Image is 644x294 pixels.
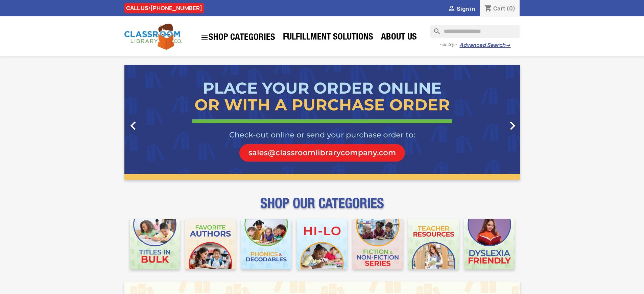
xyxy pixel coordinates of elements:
span: Sign in [457,5,475,13]
img: CLC_Phonics_And_Decodables_Mobile.jpg [241,219,291,269]
img: CLC_HiLo_Mobile.jpg [297,219,347,269]
i: search [430,25,438,33]
input: Search [430,25,520,38]
div: CALL US: [124,3,204,13]
span: Cart [493,5,505,12]
p: SHOP OUR CATEGORIES [124,201,520,214]
a: Advanced Search→ [459,42,510,49]
img: CLC_Dyslexia_Mobile.jpg [464,219,515,269]
a: [PHONE_NUMBER] [150,4,202,12]
a: Next [460,65,520,180]
span: (0) [506,5,516,12]
a: About Us [378,31,420,45]
i:  [504,117,521,134]
i:  [448,5,456,13]
i: shopping_cart [484,5,492,13]
a:  Sign in [448,5,475,13]
img: CLC_Favorite_Authors_Mobile.jpg [185,219,236,269]
img: CLC_Bulk_Mobile.jpg [130,219,180,269]
img: CLC_Teacher_Resources_Mobile.jpg [408,219,459,269]
ul: Carousel container [124,65,520,180]
span: → [505,42,510,49]
img: CLC_Fiction_Nonfiction_Mobile.jpg [353,219,403,269]
span: - or try - [439,41,459,48]
img: Classroom Library Company [124,24,182,50]
a: Previous [124,65,184,180]
i:  [125,117,142,134]
i:  [200,33,209,42]
a: Fulfillment Solutions [280,31,377,45]
a: SHOP CATEGORIES [197,30,279,45]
